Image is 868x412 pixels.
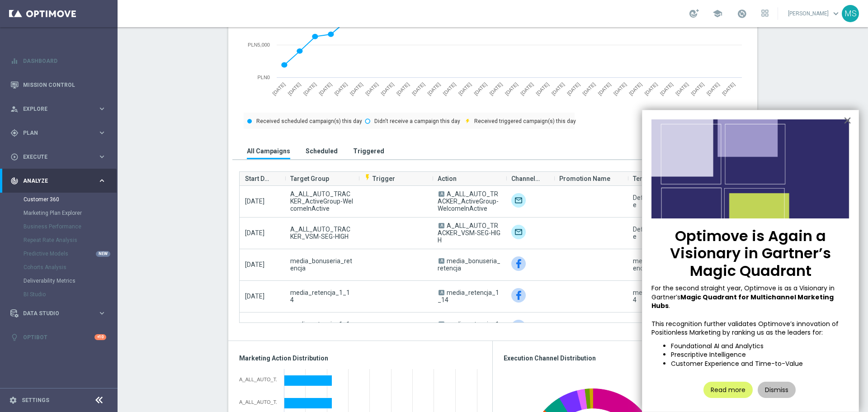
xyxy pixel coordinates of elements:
[633,289,696,303] div: media_retencja_1_14
[703,382,753,398] button: Read more
[364,175,395,182] span: Trigger
[442,81,457,96] text: [DATE]
[22,398,49,403] a: Settings
[10,105,19,113] i: person_search
[239,377,278,382] div: A_ALL_AUTO_TRACKER_ActiveGroup-WelcomeInActive
[659,81,674,96] text: [DATE]
[247,147,290,155] h3: All Campaigns
[831,9,841,19] span: keyboard_arrow_down
[24,260,117,274] div: Cohorts Analysis
[239,399,278,405] div: A_ALL_AUTO_TRACKER_VSM-SEG-HIGH
[374,118,460,124] text: Didn't receive a campaign this day
[245,293,264,300] span: [DATE]
[671,342,849,351] li: Foundational AI and Analytics
[96,251,110,257] div: NEW
[10,153,98,161] div: Execute
[633,170,668,188] span: Template(s)
[245,198,264,205] span: [DATE]
[669,301,670,310] span: .
[787,7,842,20] a: [PERSON_NAME]
[245,170,272,188] span: Start Date
[98,309,106,317] i: keyboard_arrow_right
[287,81,302,96] text: [DATE]
[23,311,98,316] span: Data Studio
[439,191,444,197] span: A
[364,174,371,181] i: flash_on
[651,293,835,311] strong: Magic Quadrant for Multichannel Marketing Hubs
[843,113,852,128] button: Close
[758,382,796,398] button: Dismiss
[9,396,17,404] i: settings
[290,289,353,303] span: media_retencja_1_14
[511,320,526,334] img: Facebook Custom Audience
[10,325,106,349] div: Optibot
[23,73,106,97] a: Mission Control
[643,81,658,96] text: [DATE]
[10,57,19,65] i: equalizer
[426,81,441,96] text: [DATE]
[651,320,849,337] p: This recognition further validates Optimove’s innovation of Positionless Marketing by ranking us ...
[24,193,117,206] div: Customer 360
[438,321,499,335] span: media_retencja_1_14_ZG
[519,81,534,96] text: [DATE]
[256,118,362,124] text: Received scheduled campaign(s) this day
[290,226,353,240] span: A_ALL_AUTO_TRACKER_VSM-SEG-HIGH
[290,257,353,272] span: media_bonuseria_retencja
[671,350,849,360] li: Prescriptive Intelligence
[511,288,526,303] div: Facebook Custom Audience
[10,177,98,185] div: Analyze
[306,147,338,155] h3: Scheduled
[333,81,348,96] text: [DATE]
[438,257,500,272] span: media_bonuseria_retencja
[290,321,353,335] span: media_retencja_1_14_ZG
[24,196,94,203] a: Customer 360
[566,81,581,96] text: [DATE]
[511,256,526,271] img: Facebook Custom Audience
[458,81,472,96] text: [DATE]
[535,81,550,96] text: [DATE]
[23,49,106,73] a: Dashboard
[10,177,19,185] i: track_changes
[411,81,426,96] text: [DATE]
[10,333,19,341] i: lightbulb
[23,325,94,349] a: Optibot
[24,233,117,247] div: Repeat Rate Analysis
[98,104,106,113] i: keyboard_arrow_right
[628,81,643,96] text: [DATE]
[24,247,117,260] div: Predictive Models
[438,170,457,188] span: Action
[10,129,19,137] i: gps_fixed
[559,170,610,188] span: Promotion Name
[364,81,379,96] text: [DATE]
[98,128,106,137] i: keyboard_arrow_right
[290,170,329,188] span: Target Group
[438,222,500,244] span: A_ALL_AUTO_TRACKER_VSM-SEG-HIGH
[438,289,499,303] span: media_retencja_1_14
[24,274,117,288] div: Deliverability Metrics
[633,194,696,208] div: Default Email template
[10,153,19,161] i: play_circle_outline
[24,209,94,217] a: Marketing Plan Explorer
[633,226,696,240] div: Default Email template
[488,81,503,96] text: [DATE]
[712,9,722,19] span: school
[439,322,444,327] span: A
[511,225,526,239] div: Target group only
[248,42,270,47] text: PLN5,000
[23,130,98,136] span: Plan
[504,81,519,96] text: [DATE]
[290,190,353,212] span: A_ALL_AUTO_TRACKER_ActiveGroup-WelcomeInActive
[651,227,849,279] p: Optimove is Again a Visionary in Gartner’s Magic Quadrant
[675,81,689,96] text: [DATE]
[396,81,410,96] text: [DATE]
[633,257,696,272] div: media_bonuseria_retencja
[257,75,270,80] text: PLN0
[23,178,98,184] span: Analyze
[438,190,499,212] span: A_ALL_AUTO_TRACKER_ActiveGroup-WelcomeInActive
[98,176,106,185] i: keyboard_arrow_right
[24,206,117,220] div: Marketing Plan Explorer
[474,118,576,124] text: Received triggered campaign(s) this day
[353,147,384,155] h3: Triggered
